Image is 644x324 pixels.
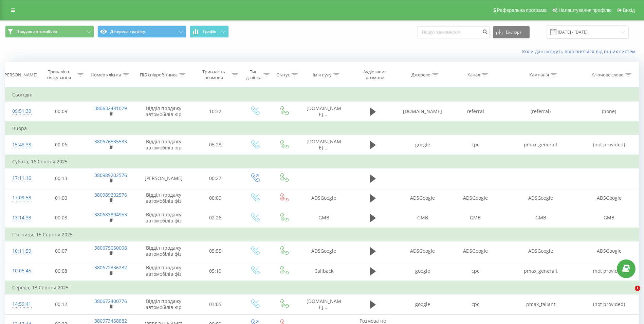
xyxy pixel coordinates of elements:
div: 14:59:41 [12,298,30,311]
td: 02:26 [191,208,240,228]
a: 380672336232 [94,264,127,271]
div: 17:11:16 [12,172,30,185]
td: ADSGoogle [396,188,449,208]
td: cpc [449,261,501,281]
div: 09:51:30 [12,105,30,118]
td: GMB [580,208,639,228]
td: ADSGoogle [502,241,580,261]
div: [PERSON_NAME] [3,72,37,78]
button: Джерела трафіку [97,25,186,38]
td: Відділ продажу автомобілів юр [136,135,191,155]
a: 380989202576 [94,192,127,198]
div: Тип дзвінка [246,69,261,80]
td: referral [449,102,501,122]
input: Пошук за номером [418,26,490,38]
td: GMB [396,208,449,228]
div: Тривалість очікування [42,69,76,80]
td: 05:10 [191,261,240,281]
td: Відділ продажу автомобілів фіз [136,188,191,208]
td: 00:13 [37,168,86,188]
td: GMB [449,208,501,228]
button: Продаж автомобілів [5,25,94,38]
div: 13:14:33 [12,211,30,224]
span: Реферальна програма [497,7,547,13]
a: 380672400776 [94,298,127,304]
a: 380676535533 [94,138,127,145]
span: [DOMAIN_NAME].... [307,105,341,118]
td: GMB [502,208,580,228]
div: 17:09:58 [12,191,30,204]
td: П’ятниця, 15 Серпня 2025 [5,228,639,241]
button: Експорт [493,26,530,38]
td: ADSGoogle [298,188,349,208]
div: Ключове слово [591,72,624,78]
a: 380632481079 [94,105,127,111]
td: Відділ продажу автомобілів юр [136,294,191,314]
div: Канал [467,72,480,78]
div: 10:11:59 [12,245,30,258]
div: 15:48:33 [12,138,30,151]
td: ADSGoogle [580,188,639,208]
td: 00:27 [191,168,240,188]
td: 00:07 [37,241,86,261]
td: 05:28 [191,135,240,155]
span: Вихід [623,7,635,13]
td: 05:55 [191,241,240,261]
span: [DOMAIN_NAME].... [307,138,341,151]
td: 00:08 [37,261,86,281]
td: ADSGoogle [449,241,501,261]
td: google [396,294,449,314]
td: Відділ продажу автомобілів фіз [136,261,191,281]
td: 10:32 [191,102,240,122]
td: Сьогодні [5,88,639,102]
a: 380675050008 [94,245,127,251]
td: (not provided) [580,135,639,155]
td: ADSGoogle [298,241,349,261]
td: 03:05 [191,294,240,314]
td: Відділ продажу автомобілів юр [136,102,191,122]
div: Тривалість розмови [197,69,230,80]
div: 10:05:45 [12,264,30,277]
td: 00:09 [37,102,86,122]
td: [PERSON_NAME] [136,168,191,188]
td: Callback [298,261,349,281]
button: Графік [190,25,229,38]
td: 00:06 [37,135,86,155]
td: pmax_generalt [502,261,580,281]
td: [DOMAIN_NAME] [396,102,449,122]
td: GMB [298,208,349,228]
td: pmax_generalt [502,135,580,155]
td: pmax_taliant [502,294,580,314]
td: cpc [449,135,501,155]
td: ADSGoogle [580,241,639,261]
td: 00:08 [37,208,86,228]
div: Номер клієнта [91,72,121,78]
span: Графік [203,29,216,34]
td: cpc [449,294,501,314]
td: Субота, 16 Серпня 2025 [5,155,639,168]
td: Середа, 13 Серпня 2025 [5,281,639,294]
td: (not provided) [580,261,639,281]
div: Ім'я пулу [313,72,332,78]
div: ПІБ співробітника [140,72,178,78]
td: 00:12 [37,294,86,314]
span: [DOMAIN_NAME].... [307,298,341,310]
td: Відділ продажу автомобілів фіз [136,241,191,261]
td: google [396,135,449,155]
td: 00:00 [191,188,240,208]
td: ADSGoogle [396,241,449,261]
div: Аудіозапис розмови [355,69,394,80]
td: google [396,261,449,281]
div: Джерело [411,72,430,78]
a: Коли дані можуть відрізнятися вiд інших систем [522,48,639,55]
a: 380989202576 [94,172,127,178]
td: (not provided) [580,294,639,314]
a: 380683894953 [94,211,127,218]
div: Статус [276,72,290,78]
td: ADSGoogle [502,188,580,208]
span: Продаж автомобілів [16,29,57,34]
td: (referral) [502,102,580,122]
td: ADSGoogle [449,188,501,208]
td: Відділ продажу автомобілів фіз [136,208,191,228]
iframe: Intercom live chat [621,286,637,302]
